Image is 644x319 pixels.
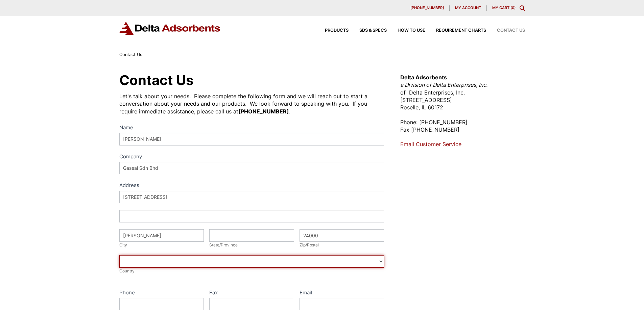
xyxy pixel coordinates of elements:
a: My account [450,5,487,11]
em: a Division of Delta Enterprises, Inc. [400,81,487,88]
a: SDS & SPECS [349,28,387,33]
a: How to Use [387,28,425,33]
span: Contact Us [119,52,142,57]
div: Address [119,181,384,191]
div: Let's talk about your needs. Please complete the following form and we will reach out to start a ... [119,92,384,115]
span: Products [325,28,349,33]
strong: Delta Adsorbents [400,74,447,81]
span: Requirement Charts [436,28,486,33]
strong: [PHONE_NUMBER] [238,108,289,115]
a: Products [314,28,349,33]
label: Name [119,123,384,133]
div: Country [119,268,384,274]
label: Company [119,152,384,162]
div: City [119,242,204,248]
label: Email [300,288,384,298]
h1: Contact Us [119,74,384,87]
a: Contact Us [486,28,525,33]
span: SDS & SPECS [359,28,387,33]
span: My account [455,6,481,10]
div: Zip/Postal [300,242,384,248]
img: Delta Adsorbents [119,22,221,35]
label: Fax [209,288,294,298]
a: [PHONE_NUMBER] [405,5,450,11]
span: 0 [512,5,514,10]
a: Email Customer Service [400,141,461,148]
p: Phone: [PHONE_NUMBER] Fax [PHONE_NUMBER] [400,118,525,134]
span: Contact Us [497,28,525,33]
span: [PHONE_NUMBER] [410,6,444,10]
a: My Cart (0) [492,5,516,10]
a: Requirement Charts [425,28,486,33]
div: Toggle Modal Content [520,5,525,11]
p: of Delta Enterprises, Inc. [STREET_ADDRESS] Roselle, IL 60172 [400,74,525,111]
label: Phone [119,288,204,298]
span: How to Use [398,28,425,33]
div: State/Province [209,242,294,248]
